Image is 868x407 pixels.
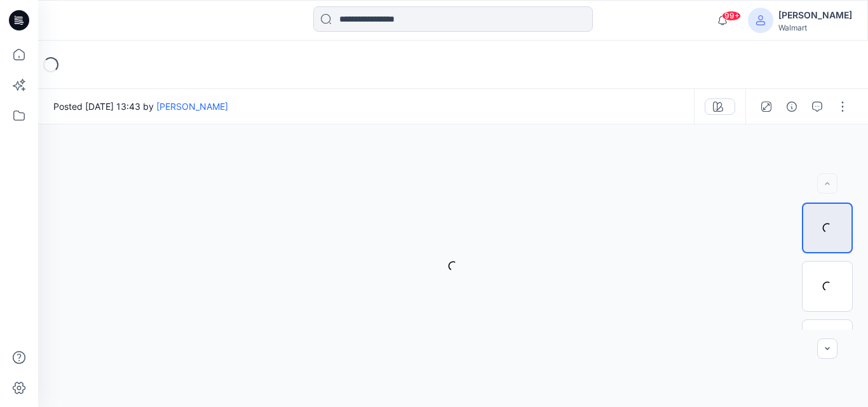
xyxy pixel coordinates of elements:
[782,97,802,117] button: Details
[778,8,852,23] div: [PERSON_NAME]
[53,100,228,113] span: Posted [DATE] 13:43 by
[778,23,852,32] div: Walmart
[722,11,741,21] span: 99+
[156,101,228,112] a: [PERSON_NAME]
[756,15,766,25] svg: avatar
